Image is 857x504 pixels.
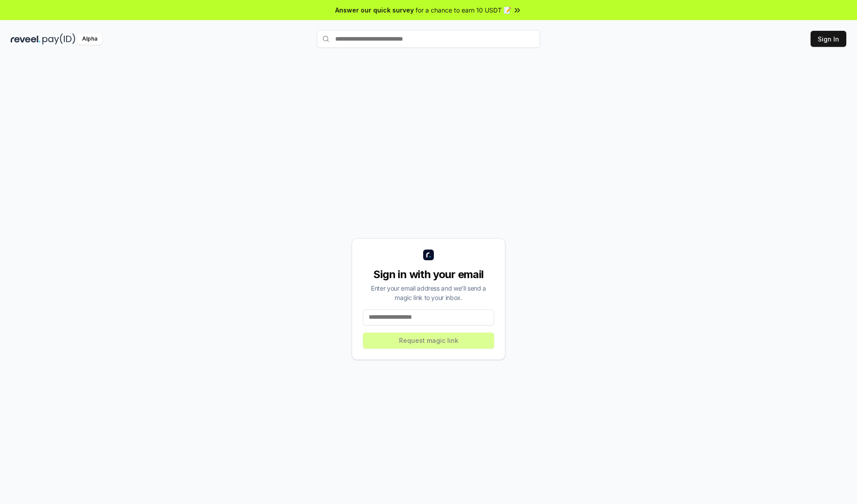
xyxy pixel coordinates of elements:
div: Enter your email address and we’ll send a magic link to your inbox. [363,283,494,302]
span: Answer our quick survey [335,5,414,15]
img: reveel_dark [11,33,41,45]
img: pay_id [42,33,75,45]
div: Alpha [77,33,102,45]
span: for a chance to earn 10 USDT 📝 [416,5,511,15]
img: logo_small [423,250,434,260]
button: Sign In [811,31,846,47]
div: Sign in with your email [363,267,494,282]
